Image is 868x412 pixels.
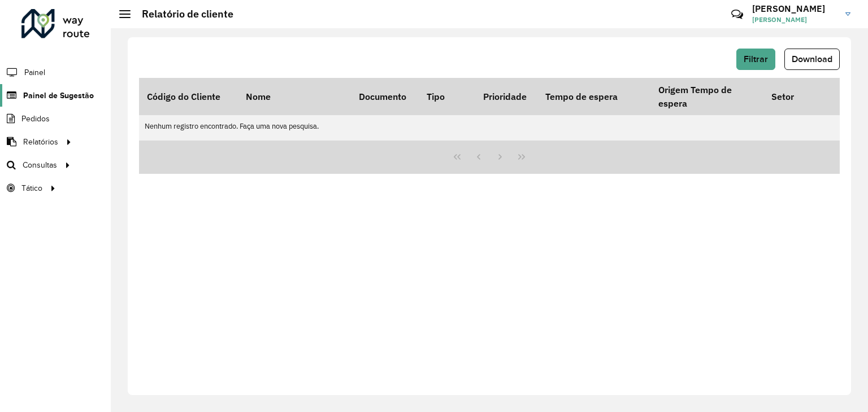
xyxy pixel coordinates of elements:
[23,159,57,171] span: Consultas
[752,15,837,25] span: [PERSON_NAME]
[792,54,832,64] span: Download
[23,90,94,102] span: Painel de Sugestão
[238,78,351,115] th: Nome
[744,54,768,64] span: Filtrar
[139,78,238,115] th: Código do Cliente
[537,78,650,115] th: Tempo de espera
[736,49,775,70] button: Filtrar
[725,2,749,27] a: Contato Rápido
[21,113,50,125] span: Pedidos
[24,67,45,78] span: Painel
[351,78,419,115] th: Documento
[419,78,475,115] th: Tipo
[475,78,537,115] th: Prioridade
[784,49,840,70] button: Download
[21,182,42,194] span: Tático
[23,136,58,148] span: Relatórios
[131,8,233,20] h2: Relatório de cliente
[650,78,763,115] th: Origem Tempo de espera
[752,3,837,14] h3: [PERSON_NAME]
